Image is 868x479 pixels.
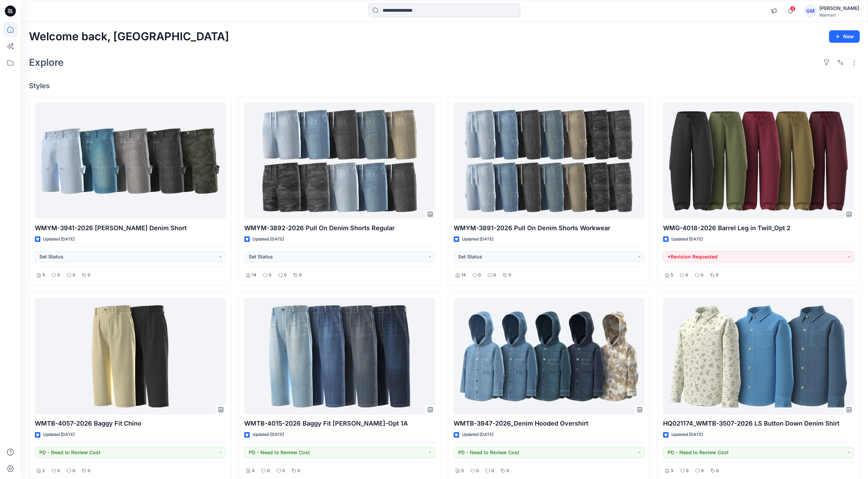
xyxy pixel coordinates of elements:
a: HQ021174_WMTB-3507-2026 LS Button Down Denim Shirt [663,298,854,415]
p: 0 [88,467,90,475]
p: 5 [671,272,673,279]
p: WMTB-3947-2026_Denim Hooded Overshirt [454,419,644,428]
a: WMTB-4057-2026 Baggy Fit Chino [35,298,226,415]
p: 0 [282,467,285,475]
p: 0 [297,467,300,475]
h2: Explore [29,57,64,68]
p: WMTB-4015-2026 Baggy Fit [PERSON_NAME]-Opt 1A [244,419,435,428]
p: Updated [DATE] [671,236,703,243]
p: 5 [461,467,464,475]
h2: Welcome back, [GEOGRAPHIC_DATA] [29,30,229,43]
p: 0 [478,272,481,279]
p: 0 [57,467,60,475]
p: 14 [252,272,256,279]
p: 0 [269,272,272,279]
p: 0 [299,272,302,279]
p: WMYM-3941-2026 [PERSON_NAME] Denim Short [35,223,226,233]
a: WMTB-3947-2026_Denim Hooded Overshirt [454,298,644,415]
p: 2 [42,467,45,475]
p: 0 [476,467,479,475]
p: WMYM-3892-2026 Pull On Denim Shorts Regular [244,223,435,233]
p: 0 [284,272,287,279]
p: Updated [DATE] [43,431,75,438]
p: Updated [DATE] [462,236,493,243]
p: 0 [88,272,90,279]
p: Updated [DATE] [43,236,75,243]
p: 0 [701,272,703,279]
p: 0 [506,467,509,475]
p: WMG-4018-2026 Barrel Leg in Twill_Opt 2 [663,223,854,233]
div: Walmart [819,12,859,18]
p: Updated [DATE] [671,431,703,438]
p: 0 [72,467,75,475]
p: 0 [716,467,719,475]
a: WMYM-3891-2026 Pull On Denim Shorts Workwear [454,103,644,219]
a: WMG-4018-2026 Barrel Leg in Twill_Opt 2 [663,103,854,219]
p: 0 [493,272,496,279]
p: Updated [DATE] [253,236,284,243]
p: 3 [671,467,673,475]
p: 14 [461,272,466,279]
p: WMYM-3891-2026 Pull On Denim Shorts Workwear [454,223,644,233]
a: WMYM-3892-2026 Pull On Denim Shorts Regular [244,103,435,219]
a: WMYM-3941-2026 Carpenter Denim Short [35,103,226,219]
p: 0 [701,467,704,475]
a: WMTB-4015-2026 Baggy Fit Jean-Opt 1A [244,298,435,415]
p: 0 [685,272,688,279]
p: 0 [72,272,75,279]
p: 4 [252,467,255,475]
p: Updated [DATE] [462,431,493,438]
p: 0 [686,467,689,475]
p: 0 [509,272,511,279]
p: Updated [DATE] [253,431,284,438]
p: 0 [267,467,270,475]
p: 0 [716,272,719,279]
button: New [829,30,860,43]
p: WMTB-4057-2026 Baggy Fit Chino [35,419,226,428]
p: 0 [491,467,494,475]
div: [PERSON_NAME] [819,4,859,12]
span: 4 [790,6,796,11]
p: HQ021174_WMTB-3507-2026 LS Button Down Denim Shirt [663,419,854,428]
div: GM [804,5,817,17]
p: 5 [42,272,45,279]
p: 0 [57,272,60,279]
h4: Styles [29,82,860,90]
